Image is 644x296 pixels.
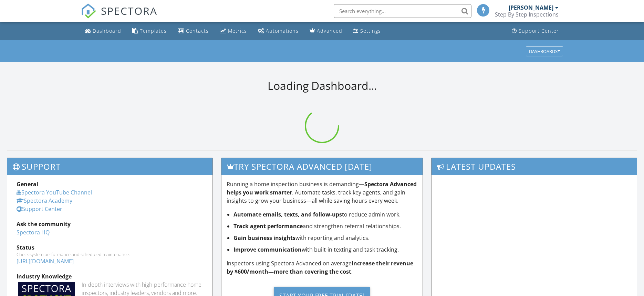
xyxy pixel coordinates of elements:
div: Advanced [317,28,342,34]
span: SPECTORA [101,3,157,18]
strong: increase their revenue by $600/month—more than covering the cost [227,260,413,275]
p: Running a home inspection business is demanding— . Automate tasks, track key agents, and gain ins... [227,180,417,205]
a: Advanced [307,25,345,38]
strong: Gain business insights [233,234,295,242]
div: [PERSON_NAME] [509,4,553,11]
a: Automations (Basic) [255,25,301,38]
strong: Improve communication [233,246,302,253]
div: Templates [140,28,167,34]
button: Dashboards [526,46,563,56]
li: with reporting and analytics. [233,234,417,242]
a: Dashboard [82,25,124,38]
li: with built-in texting and task tracking. [233,245,417,254]
div: Dashboard [93,28,121,34]
strong: Track agent performance [233,222,303,230]
a: [URL][DOMAIN_NAME] [17,257,74,265]
a: Spectora Academy [17,197,72,204]
a: Support Center [509,25,562,38]
a: Spectora YouTube Channel [17,189,92,196]
div: Industry Knowledge [17,272,203,281]
div: Contacts [186,28,209,34]
div: Step By Step Inspections [495,11,559,18]
a: Spectora HQ [17,229,50,236]
a: Metrics [217,25,250,38]
div: Settings [360,28,381,34]
input: Search everything... [334,4,471,18]
a: Templates [129,25,169,38]
strong: Spectora Advanced helps you work smarter [227,180,417,196]
div: Support Center [519,28,559,34]
li: to reduce admin work. [233,210,417,219]
div: Metrics [228,28,247,34]
li: and strengthen referral relationships. [233,222,417,230]
strong: Automate emails, texts, and follow-ups [233,211,342,218]
div: Automations [266,28,299,34]
div: Check system performance and scheduled maintenance. [17,252,203,257]
div: Dashboards [529,49,560,54]
strong: General [17,180,38,188]
h3: Latest Updates [432,158,637,175]
a: SPECTORA [81,9,157,24]
h3: Support [7,158,212,175]
a: Support Center [17,205,62,213]
div: Ask the community [17,220,203,228]
a: Contacts [175,25,211,38]
a: Settings [351,25,384,38]
p: Inspectors using Spectora Advanced on average . [227,259,417,276]
h3: Try spectora advanced [DATE] [221,158,423,175]
img: The Best Home Inspection Software - Spectora [81,3,96,19]
div: Status [17,243,203,252]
